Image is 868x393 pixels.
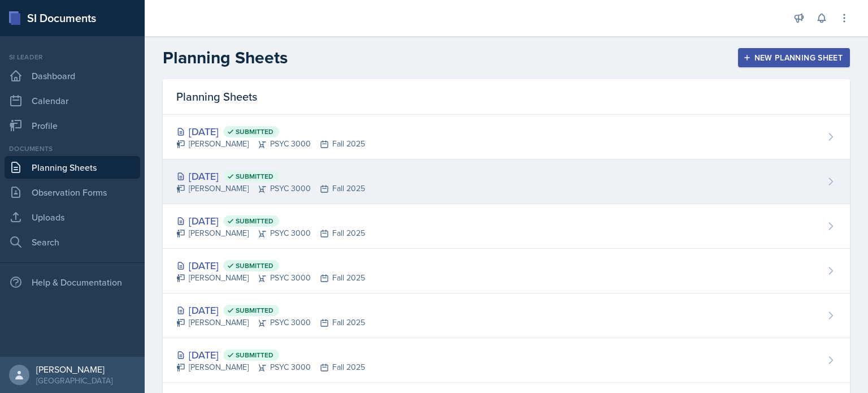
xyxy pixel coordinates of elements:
[163,204,850,249] a: [DATE] Submitted [PERSON_NAME]PSYC 3000Fall 2025
[176,183,365,195] div: [PERSON_NAME] PSYC 3000 Fall 2025
[5,206,140,228] a: Uploads
[745,53,843,62] div: New Planning Sheet
[163,293,850,338] a: [DATE] Submitted [PERSON_NAME]PSYC 3000Fall 2025
[176,124,365,139] div: [DATE]
[176,227,365,239] div: [PERSON_NAME] PSYC 3000 Fall 2025
[5,64,140,87] a: Dashboard
[176,169,365,184] div: [DATE]
[236,127,274,136] span: Submitted
[236,172,274,181] span: Submitted
[738,48,850,67] button: New Planning Sheet
[236,261,274,270] span: Submitted
[176,138,365,150] div: [PERSON_NAME] PSYC 3000 Fall 2025
[176,317,365,329] div: [PERSON_NAME] PSYC 3000 Fall 2025
[5,231,140,253] a: Search
[176,303,365,318] div: [DATE]
[36,375,112,386] div: [GEOGRAPHIC_DATA]
[5,181,140,204] a: Observation Forms
[236,306,274,315] span: Submitted
[176,213,365,228] div: [DATE]
[176,347,365,362] div: [DATE]
[5,156,140,179] a: Planning Sheets
[5,52,140,62] div: Si leader
[163,79,850,115] div: Planning Sheets
[163,249,850,293] a: [DATE] Submitted [PERSON_NAME]PSYC 3000Fall 2025
[176,361,365,373] div: [PERSON_NAME] PSYC 3000 Fall 2025
[236,217,274,226] span: Submitted
[36,364,112,375] div: [PERSON_NAME]
[5,271,140,293] div: Help & Documentation
[5,89,140,112] a: Calendar
[5,144,140,154] div: Documents
[163,159,850,204] a: [DATE] Submitted [PERSON_NAME]PSYC 3000Fall 2025
[163,47,288,68] h2: Planning Sheets
[163,115,850,159] a: [DATE] Submitted [PERSON_NAME]PSYC 3000Fall 2025
[176,272,365,284] div: [PERSON_NAME] PSYC 3000 Fall 2025
[236,351,274,360] span: Submitted
[5,114,140,137] a: Profile
[163,338,850,383] a: [DATE] Submitted [PERSON_NAME]PSYC 3000Fall 2025
[176,258,365,273] div: [DATE]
